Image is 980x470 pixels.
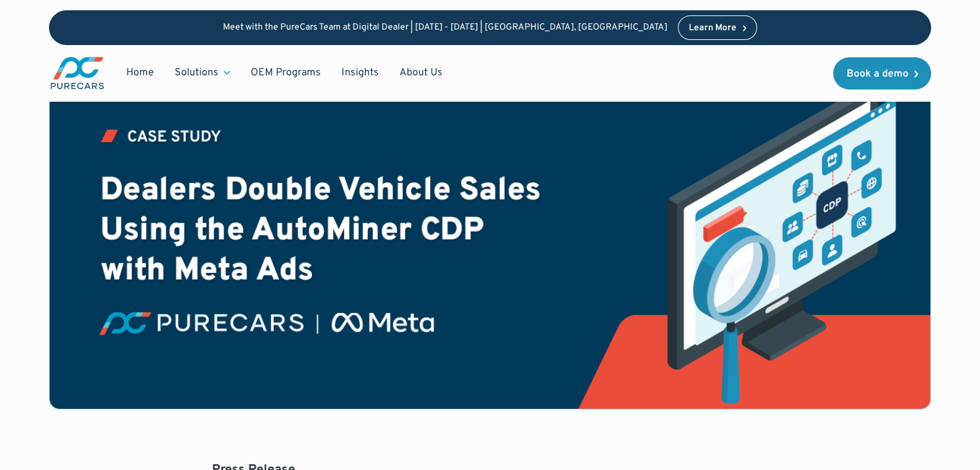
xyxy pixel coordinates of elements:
[240,61,331,85] a: OEM Programs
[164,61,240,85] div: Solutions
[223,23,668,33] p: Meet with the PureCars Team at Digital Dealer | [DATE] - [DATE] | [GEOGRAPHIC_DATA], [GEOGRAPHIC_...
[116,61,164,85] a: Home
[389,61,453,85] a: About Us
[49,55,106,91] a: main
[331,61,389,85] a: Insights
[846,69,908,79] div: Book a demo
[49,55,106,91] img: purecars logo
[175,66,218,80] div: Solutions
[833,57,931,89] a: Book a demo
[689,24,736,33] div: Learn More
[678,15,758,40] a: Learn More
